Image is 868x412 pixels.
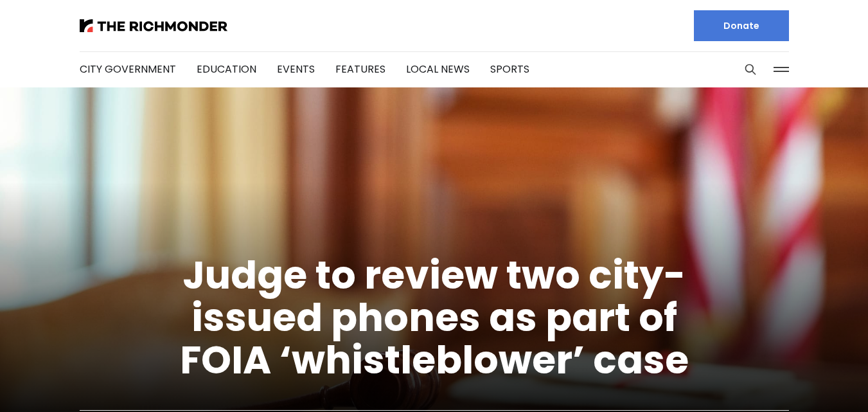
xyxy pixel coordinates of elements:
[180,248,689,387] a: Judge to review two city-issued phones as part of FOIA ‘whistleblower’ case
[406,62,470,76] a: Local News
[80,62,176,76] a: City Government
[490,62,529,76] a: Sports
[694,10,789,41] a: Donate
[277,62,315,76] a: Events
[197,62,256,76] a: Education
[335,62,385,76] a: Features
[80,19,227,32] img: The Richmonder
[741,60,760,79] button: Search this site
